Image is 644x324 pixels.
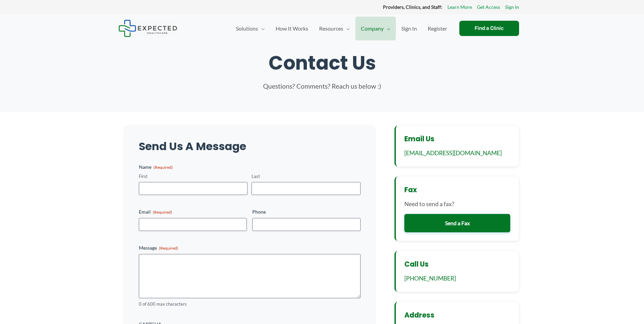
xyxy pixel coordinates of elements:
legend: Name [139,164,173,170]
p: Need to send a fax? [404,199,511,209]
span: Menu Toggle [343,17,350,40]
h3: Fax [404,185,511,194]
a: [EMAIL_ADDRESS][DOMAIN_NAME] [404,149,502,157]
h2: Send Us A Message [139,139,361,154]
nav: Primary Site Navigation [231,17,453,40]
a: Sign In [396,17,422,40]
span: (Required) [159,246,178,251]
a: Register [422,17,453,40]
span: Company [361,17,384,40]
h3: Call Us [404,259,511,269]
a: [PHONE_NUMBER] [404,275,456,282]
label: First [139,173,248,180]
a: Learn More [447,3,472,12]
a: CompanyMenu Toggle [355,17,396,40]
span: Sign In [401,17,417,40]
span: Resources [319,17,343,40]
span: Register [428,17,447,40]
a: How It Works [270,17,314,40]
label: Email [139,209,247,215]
span: Solutions [236,17,258,40]
a: Find a Clinic [459,21,519,36]
label: Message [139,245,361,251]
strong: Providers, Clinics, and Staff: [383,4,442,10]
div: 0 of 600 max characters [139,301,361,307]
h1: Contact Us [125,52,519,74]
h3: Address [404,310,511,320]
label: Last [252,173,361,180]
span: Menu Toggle [384,17,390,40]
a: Send a Fax [404,214,511,232]
a: SolutionsMenu Toggle [231,17,270,40]
span: (Required) [153,210,172,215]
img: Expected Healthcare Logo - side, dark font, small [118,20,177,37]
a: ResourcesMenu Toggle [314,17,355,40]
span: Menu Toggle [258,17,265,40]
span: (Required) [153,165,173,170]
h3: Email Us [404,134,511,143]
a: Get Access [477,3,500,12]
label: Phone [252,209,361,215]
span: How It Works [276,17,308,40]
a: Sign In [505,3,519,12]
p: Questions? Comments? Reach us below :) [220,81,424,92]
